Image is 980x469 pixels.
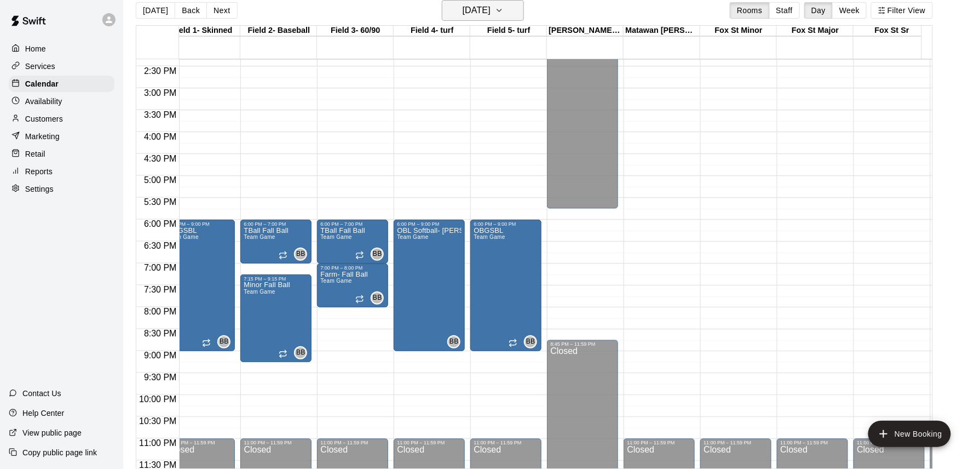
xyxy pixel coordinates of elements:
div: Fox St Minor [700,26,777,36]
button: Day [804,2,833,19]
span: 6:30 PM [141,242,180,251]
span: Recurring event [279,251,287,260]
div: 6:00 PM – 9:00 PM: OBL Softball- Justin [394,220,465,351]
div: Field 3- 60/90 [317,26,394,36]
span: 9:00 PM [141,351,180,361]
button: Staff [769,2,800,19]
span: 7:30 PM [141,285,180,295]
div: 7:15 PM – 9:15 PM [244,276,308,282]
span: Brian Burns [298,248,307,261]
span: Brian Burns [222,335,230,348]
div: Brian Burns [447,335,460,348]
a: Services [9,58,114,75]
a: Availability [9,93,114,110]
span: BB [296,249,305,260]
span: BB [449,336,459,347]
span: Recurring event [355,251,364,260]
div: Field 4- turf [394,26,470,36]
div: 11:00 PM – 11:59 PM [320,441,385,446]
div: 6:00 PM – 9:00 PM [167,221,232,227]
div: 6:00 PM – 9:00 PM: OBGSBL [470,220,541,351]
div: Field 2- Baseball [240,26,317,36]
span: Brian Burns [452,335,460,348]
span: 10:00 PM [136,395,179,404]
div: 6:00 PM – 7:00 PM: TBall Fall Ball [317,220,388,264]
span: Brian Burns [375,291,384,305]
div: 6:00 PM – 9:00 PM [397,221,462,227]
span: 9:30 PM [141,373,180,382]
p: View public page [22,427,82,438]
div: Brian Burns [371,248,384,261]
span: Brian Burns [528,335,537,348]
div: 6:00 PM – 7:00 PM [244,221,308,227]
span: BB [296,347,305,358]
span: BB [373,293,382,304]
div: 11:00 PM – 11:59 PM [167,441,232,446]
p: Settings [25,184,54,195]
a: Customers [9,111,114,127]
p: Copy public page link [22,447,97,458]
div: Fox St Major [777,26,854,36]
span: 5:30 PM [141,198,180,207]
span: BB [373,249,382,260]
div: Brian Burns [294,248,307,261]
div: [PERSON_NAME] Park Snack Stand [547,26,624,36]
p: Retail [25,148,45,159]
span: Recurring event [355,295,364,304]
span: 8:30 PM [141,329,180,339]
span: Team Game [397,234,428,240]
a: Reports [9,163,114,180]
span: Team Game [320,278,351,284]
span: 4:30 PM [141,154,180,163]
span: Brian Burns [298,346,307,359]
div: Brian Burns [371,291,384,305]
span: 4:00 PM [141,132,180,141]
span: 2:30 PM [141,66,180,76]
div: Brian Burns [294,346,307,359]
span: Team Game [244,289,275,295]
button: [DATE] [136,2,175,19]
span: 6:00 PM [141,220,180,229]
div: Brian Burns [217,335,230,348]
div: 7:00 PM – 8:00 PM [320,265,385,271]
a: Marketing [9,128,114,145]
span: Recurring event [509,339,517,347]
span: 11:00 PM [136,439,179,448]
div: 8:45 PM – 11:59 PM [550,342,615,347]
button: Week [832,2,867,19]
button: Filter View [871,2,932,19]
span: BB [220,336,229,347]
span: Recurring event [279,350,287,358]
div: 11:00 PM – 11:59 PM [627,441,691,446]
span: Team Game [474,234,505,240]
a: Home [9,41,114,57]
div: 6:00 PM – 9:00 PM: OBGSBL [164,220,235,351]
div: 11:00 PM – 11:59 PM [244,441,308,446]
span: 10:30 PM [136,417,179,426]
p: Customers [25,113,63,124]
div: 6:00 PM – 7:00 PM: TBall Fall Ball [240,220,312,264]
div: 6:00 PM – 7:00 PM [320,221,385,227]
div: 11:00 PM – 11:59 PM [704,441,768,446]
p: Contact Us [22,388,61,399]
div: 7:00 PM – 8:00 PM: Farm- Fall Ball [317,264,388,307]
button: Back [175,2,207,19]
span: BB [526,336,535,347]
div: Fox St Sr [854,26,930,36]
p: Help Center [22,408,64,419]
span: Team Game [167,234,198,240]
p: Home [25,43,46,54]
p: Calendar [25,78,59,89]
a: Retail [9,146,114,162]
div: 11:00 PM – 11:59 PM [474,441,538,446]
a: Calendar [9,76,114,92]
p: Reports [25,166,53,177]
span: 7:00 PM [141,264,180,273]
